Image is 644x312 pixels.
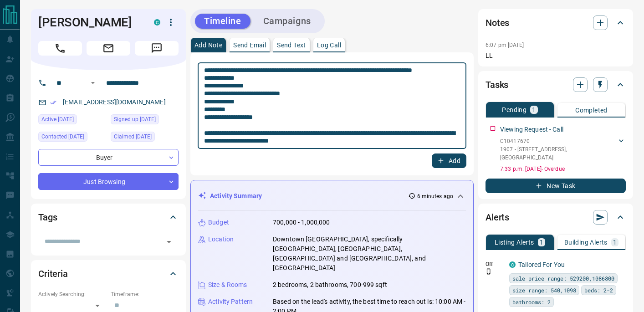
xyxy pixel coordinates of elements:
span: Email [87,41,130,56]
p: 6:07 pm [DATE] [486,42,524,48]
span: Contacted [DATE] [41,132,84,141]
span: Call [38,41,82,56]
p: Budget [208,218,229,227]
h1: [PERSON_NAME] [38,15,140,30]
span: Message [135,41,179,56]
div: Sun Jun 22 2025 [38,114,106,127]
p: 1 [532,107,536,113]
div: Alerts [486,206,626,228]
div: Tasks [486,74,626,96]
div: Just Browsing [38,173,179,190]
p: Pending [502,107,526,113]
button: Timeline [195,14,250,29]
p: 700,000 - 1,000,000 [273,218,330,227]
p: 7:33 p.m. [DATE] - Overdue [500,165,626,173]
div: Buyer [38,149,179,166]
p: Activity Summary [210,191,262,201]
p: Listing Alerts [495,239,534,246]
div: Activity Summary6 minutes ago [198,188,466,205]
div: Notes [486,12,626,34]
span: bathrooms: 2 [512,297,551,307]
h2: Tasks [486,77,508,92]
p: 2 bedrooms, 2 bathrooms, 700-999 sqft [273,280,387,290]
p: Viewing Request - Call [500,125,563,134]
p: C10417670 [500,137,617,145]
p: Timeframe: [111,290,179,298]
span: beds: 2-2 [584,286,613,295]
h2: Criteria [38,266,68,281]
span: size range: 540,1098 [512,286,576,295]
div: Mon Nov 11 2024 [38,132,106,144]
h2: Notes [486,15,509,30]
button: Open [87,77,98,88]
div: Mon Nov 11 2024 [111,114,179,127]
p: Send Text [277,42,306,48]
p: 6 minutes ago [417,192,453,200]
button: New Task [486,179,626,193]
div: Mon Nov 11 2024 [111,132,179,144]
p: Location [208,235,234,244]
p: Building Alerts [564,239,608,246]
p: Off [486,260,504,268]
div: Tags [38,206,179,228]
div: condos.ca [154,19,160,26]
p: 1907 - [STREET_ADDRESS] , [GEOGRAPHIC_DATA] [500,145,617,162]
span: sale price range: 529200,1086800 [512,274,614,283]
p: Activity Pattern [208,297,253,307]
div: Criteria [38,263,179,285]
button: Open [163,235,175,248]
div: C104176701907 - [STREET_ADDRESS],[GEOGRAPHIC_DATA] [500,135,626,164]
a: [EMAIL_ADDRESS][DOMAIN_NAME] [63,98,166,106]
p: LL [486,51,626,61]
p: 1 [540,239,543,246]
svg: Push Notification Only [486,268,492,275]
p: 1 [613,239,617,246]
p: Size & Rooms [208,280,247,290]
p: Completed [575,107,608,113]
span: Active [DATE] [41,115,74,124]
svg: Email Verified [50,99,56,106]
p: Add Note [194,42,222,48]
span: Signed up [DATE] [114,115,156,124]
button: Add [432,153,466,168]
p: Send Email [233,42,266,48]
p: Downtown [GEOGRAPHIC_DATA], specifically [GEOGRAPHIC_DATA], [GEOGRAPHIC_DATA], [GEOGRAPHIC_DATA] ... [273,235,466,273]
p: Log Call [317,42,341,48]
p: Actively Searching: [38,290,106,298]
span: Claimed [DATE] [114,132,152,141]
h2: Alerts [486,210,509,225]
a: Tailored For You [518,261,565,268]
h2: Tags [38,210,57,225]
div: condos.ca [509,261,516,268]
button: Campaigns [254,14,320,29]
